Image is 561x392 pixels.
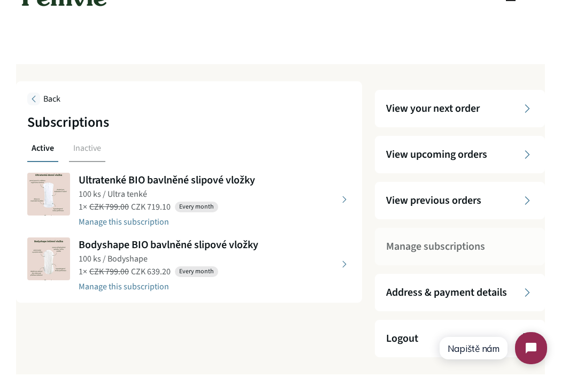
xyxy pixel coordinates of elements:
[32,142,54,154] span: Active
[375,320,545,357] a: Logout
[27,142,351,162] div: Filter subscriptions by status
[27,112,109,132] span: Subscriptions
[375,274,545,311] a: Address & payment details
[386,285,507,300] span: Address & payment details
[386,147,487,162] span: View upcoming orders
[43,93,60,105] span: Back
[27,93,60,105] span: Back
[429,323,556,373] iframe: Tidio Chat
[73,142,101,154] span: Inactive
[386,193,481,208] span: View previous orders
[375,228,545,265] a: Manage subscriptions
[375,136,545,173] a: View upcoming orders
[386,101,480,116] span: View your next order
[375,182,545,219] a: View previous orders
[375,90,545,127] a: View your next order
[386,239,485,254] span: Manage subscriptions
[386,331,418,346] span: Logout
